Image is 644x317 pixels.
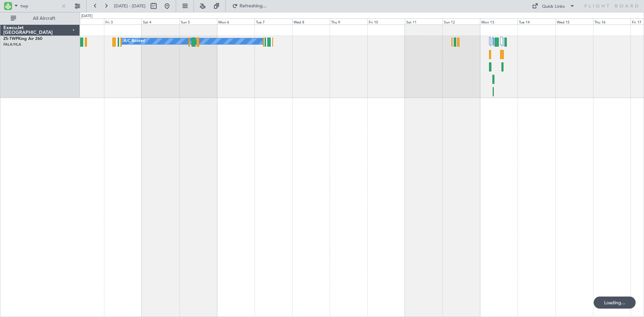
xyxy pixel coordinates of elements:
[66,18,104,24] div: Thu 2
[529,1,578,11] button: Quick Links
[114,3,146,9] span: [DATE] - [DATE]
[542,3,565,10] div: Quick Links
[104,18,142,24] div: Fri 3
[229,1,269,11] button: Refreshing...
[179,18,217,24] div: Sun 5
[124,36,145,46] div: A/C Booked
[405,18,442,24] div: Sat 11
[255,18,292,24] div: Tue 7
[555,18,593,24] div: Wed 15
[81,13,93,19] div: [DATE]
[330,18,367,24] div: Thu 9
[593,18,631,24] div: Thu 16
[142,18,179,24] div: Sat 4
[594,297,636,309] div: Loading...
[3,37,18,41] span: ZS-TWP
[518,18,555,24] div: Tue 14
[217,18,255,24] div: Mon 6
[292,18,330,24] div: Wed 8
[3,42,21,47] a: FALA/HLA
[239,4,267,8] span: Refreshing...
[367,18,405,24] div: Fri 10
[17,16,71,21] span: All Aircraft
[480,18,518,24] div: Mon 13
[7,13,73,24] button: All Aircraft
[442,18,480,24] div: Sun 12
[20,1,59,11] input: A/C (Reg. or Type)
[3,37,42,41] a: ZS-TWPKing Air 260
